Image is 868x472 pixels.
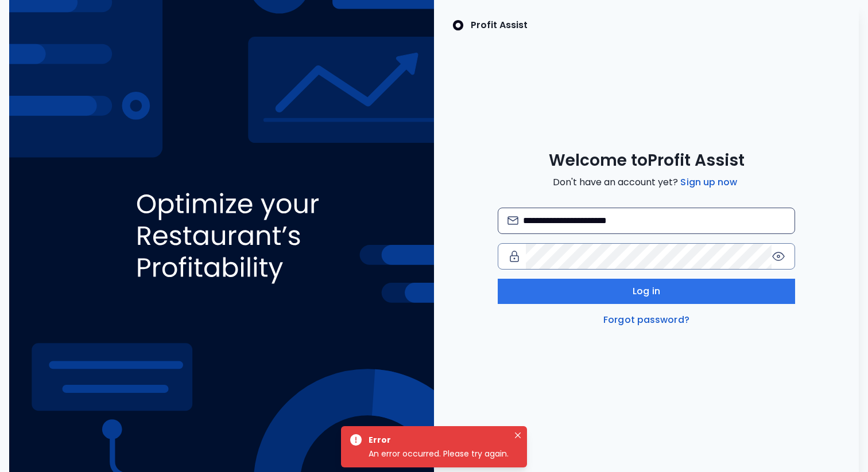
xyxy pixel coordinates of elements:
p: Profit Assist [471,18,528,32]
span: Welcome to Profit Assist [549,150,745,171]
button: Log in [498,279,795,304]
button: Close [511,428,525,442]
a: Sign up now [678,175,739,189]
div: Error [369,433,504,447]
a: Forgot password? [601,313,692,327]
span: Don't have an account yet? [553,175,739,189]
img: email [507,216,518,225]
img: SpotOn Logo [452,18,464,32]
span: Log in [633,284,660,298]
div: An error occurred. Please try again. [369,447,509,461]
